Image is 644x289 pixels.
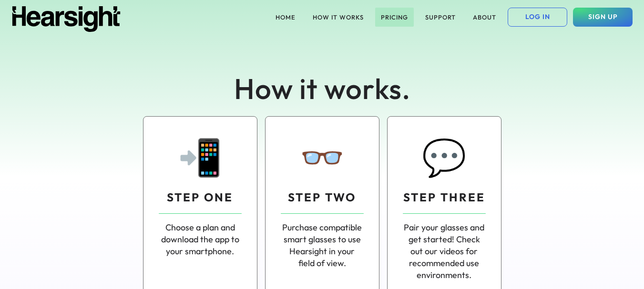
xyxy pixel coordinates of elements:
[281,221,364,269] div: Purchase compatible smart glasses to use Hearsight in your field of view.
[179,69,465,109] div: How it works.
[375,8,414,27] button: PRICING
[467,8,502,27] button: ABOUT
[403,189,485,206] div: STEP THREE
[573,8,633,27] button: SIGN UP
[508,8,567,27] button: LOG IN
[167,189,233,206] div: STEP ONE
[178,132,223,182] div: 📲
[403,221,486,281] div: Pair your glasses and get started! Check out our videos for recommended use environments.
[11,6,121,32] img: Hearsight logo
[307,8,369,27] button: HOW IT WORKS
[270,8,301,27] button: HOME
[159,221,242,258] div: Choose a plan and download the app to your smartphone.
[419,8,461,27] button: SUPPORT
[422,132,467,182] div: 💬
[300,132,345,182] div: 👓
[288,189,356,206] div: STEP TWO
